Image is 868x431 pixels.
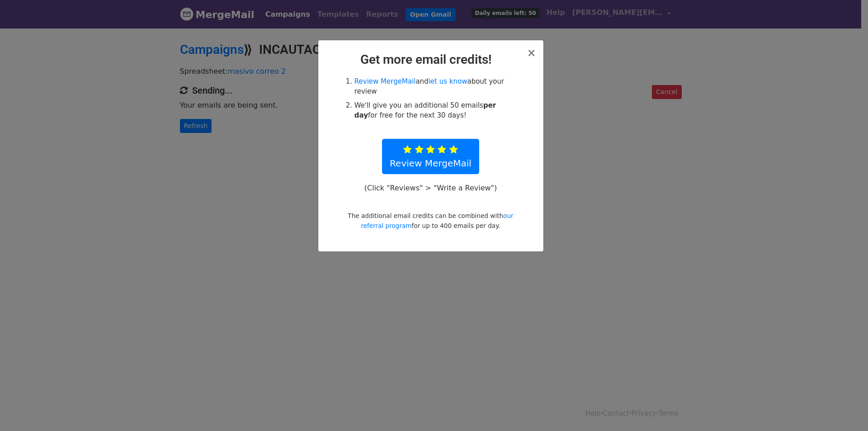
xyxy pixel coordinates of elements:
a: Review MergeMail [382,139,479,174]
small: The additional email credits can be combined with for up to 400 emails per day. [348,212,513,229]
a: Review MergeMail [354,77,416,85]
strong: per day [354,101,496,120]
div: Widget de chat [823,388,868,431]
h2: Get more email credits! [325,52,536,67]
iframe: Chat Widget [823,388,868,431]
a: our referral program [361,212,513,229]
li: and about your review [354,76,517,97]
button: Close [527,47,536,58]
span: × [527,47,536,59]
a: let us know [429,77,467,85]
p: (Click "Reviews" > "Write a Review") [359,183,501,193]
li: We'll give you an additional 50 emails for free for the next 30 days! [354,100,517,121]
